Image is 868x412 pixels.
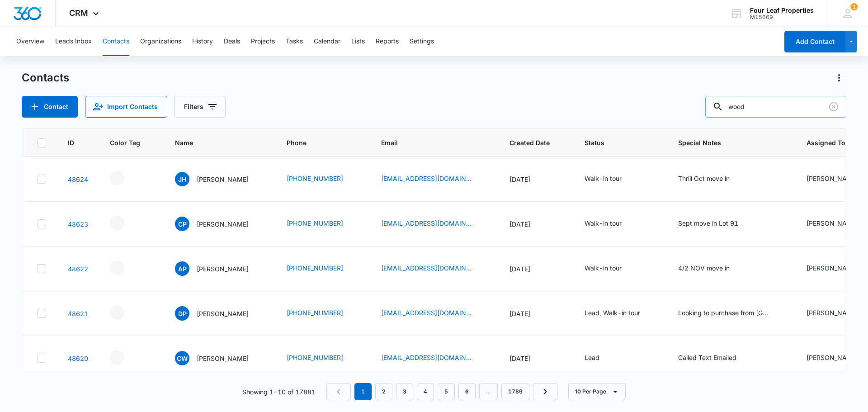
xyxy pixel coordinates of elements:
[381,308,488,319] div: Email - dannyperez1023@gmail.com - Select to Edit Field
[22,71,69,85] h1: Contacts
[705,96,846,118] input: Search Contacts
[784,31,845,52] button: Add Contact
[585,218,622,228] div: Walk-in tour
[197,309,249,318] p: [PERSON_NAME]
[509,138,550,147] span: Created Date
[438,383,455,400] a: Page 5
[678,353,736,362] div: Called Text Emailed
[140,27,181,56] button: Organizations
[509,309,563,318] div: [DATE]
[192,27,213,56] button: History
[381,138,475,147] span: Email
[175,172,189,186] span: JH
[287,308,359,319] div: Phone - (608) 432-8314 - Select to Edit Field
[509,354,563,363] div: [DATE]
[287,218,343,228] a: [PHONE_NUMBER]
[287,353,359,364] div: Phone - (937) 760-1315 - Select to Edit Field
[381,174,472,183] a: [EMAIL_ADDRESS][DOMAIN_NAME]
[376,27,399,56] button: Reports
[678,308,785,319] div: Special Notes - Looking to purchase from Palm Harbor and bring home this week. - Select to Edit F...
[410,27,434,56] button: Settings
[110,305,141,320] div: - - Select to Edit Field
[375,383,392,400] a: Page 2
[110,216,141,230] div: - - Select to Edit Field
[381,263,472,273] a: [EMAIL_ADDRESS][DOMAIN_NAME]
[103,27,129,56] button: Contacts
[807,138,862,147] span: Assigned To
[286,27,303,56] button: Tasks
[175,138,252,147] span: Name
[68,138,75,147] span: ID
[585,308,640,317] div: Lead, Walk-in tour
[55,27,92,56] button: Leads Inbox
[807,308,859,317] div: [PERSON_NAME]
[251,27,275,56] button: Projects
[678,174,746,185] div: Special Notes - Thrill Oct move in - Select to Edit Field
[458,383,476,400] a: Page 6
[197,264,249,274] p: [PERSON_NAME]
[850,3,858,10] span: 1
[175,351,265,365] div: Name - Christa Woodruff - Select to Edit Field
[287,263,359,274] div: Phone - (361) 550-3760 - Select to Edit Field
[175,351,189,365] span: CW
[850,3,858,10] div: notifications count
[509,219,563,229] div: [DATE]
[678,308,769,317] div: Looking to purchase from [GEOGRAPHIC_DATA] and bring home this week.
[314,27,340,56] button: Calendar
[585,353,599,362] div: Lead
[197,354,249,363] p: [PERSON_NAME]
[110,138,140,147] span: Color Tag
[678,263,730,273] div: 4/2 NOV move in
[396,383,413,400] a: Page 3
[678,218,755,229] div: Special Notes - Sept move in Lot 91 - Select to Edit Field
[22,96,78,118] button: Add Contact
[807,218,859,228] div: [PERSON_NAME]
[509,264,563,274] div: [DATE]
[110,350,141,365] div: - - Select to Edit Field
[678,218,738,228] div: Sept move in Lot 91
[351,27,365,56] button: Lists
[175,96,226,118] button: Filters
[68,265,88,273] a: Navigate to contact details page for Abraham Perez
[175,306,189,321] span: DP
[533,383,557,400] a: Next Page
[175,306,265,321] div: Name - Daniel Perez - Select to Edit Field
[381,263,488,274] div: Email - abeperez@icloud.com - Select to Edit Field
[585,218,638,229] div: Status - Walk-in tour - Select to Edit Field
[750,14,814,20] div: account id
[68,355,88,362] a: Navigate to contact details page for Christa Woodruff
[807,263,859,273] div: [PERSON_NAME]
[175,261,189,276] span: AP
[381,308,472,317] a: [EMAIL_ADDRESS][DOMAIN_NAME]
[68,220,88,228] a: Navigate to contact details page for Cassandra Pardo
[175,172,265,186] div: Name - Javier Hernanez - Select to Edit Field
[287,263,343,273] a: [PHONE_NUMBER]
[381,353,488,364] div: Email - woodruffchristam@gmail.com - Select to Edit Field
[110,171,141,185] div: - - Select to Edit Field
[287,353,343,362] a: [PHONE_NUMBER]
[585,174,622,183] div: Walk-in tour
[501,383,529,400] a: Page 1789
[69,8,88,18] span: CRM
[509,175,563,184] div: [DATE]
[381,218,472,228] a: [EMAIL_ADDRESS][DOMAIN_NAME]
[585,308,656,319] div: Status - Lead, Walk-in tour - Select to Edit Field
[381,174,488,185] div: Email - tabatha76@yahoo.com - Select to Edit Field
[585,263,622,273] div: Walk-in tour
[381,353,472,362] a: [EMAIL_ADDRESS][DOMAIN_NAME]
[585,263,638,274] div: Status - Walk-in tour - Select to Edit Field
[175,217,189,231] span: CP
[678,138,772,147] span: Special Notes
[197,219,249,229] p: [PERSON_NAME]
[175,261,265,276] div: Name - Abraham Perez - Select to Edit Field
[197,175,249,184] p: [PERSON_NAME]
[110,260,141,275] div: - - Select to Edit Field
[585,353,616,364] div: Status - Lead - Select to Edit Field
[326,383,557,400] nav: Pagination
[807,174,859,183] div: [PERSON_NAME]
[417,383,434,400] a: Page 4
[68,310,88,317] a: Navigate to contact details page for Daniel Perez
[678,353,753,364] div: Special Notes - Called Text Emailed - Select to Edit Field
[287,174,343,183] a: [PHONE_NUMBER]
[832,71,846,85] button: Actions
